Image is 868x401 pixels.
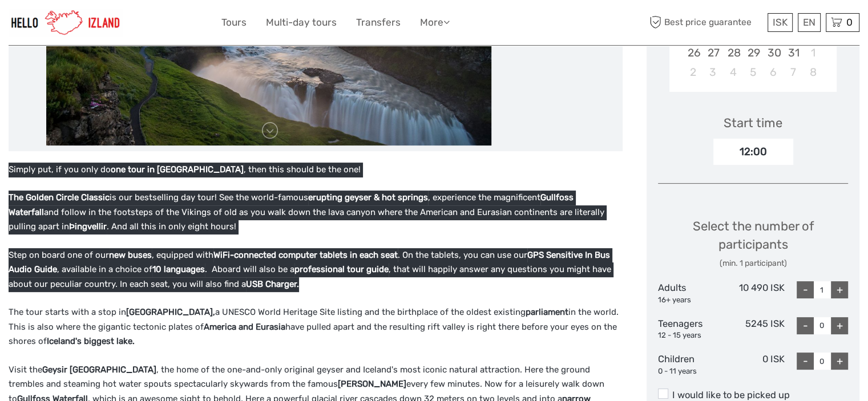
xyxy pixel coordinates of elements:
p: Step on board one of our , equipped with . On the tablets, you can use our , available in a choic... [9,248,623,292]
div: Start time [724,114,782,132]
p: The tour starts with a stop in a UNESCO World Heritage Site listing and the birthplace of the old... [9,305,623,349]
span: ISK [773,17,788,28]
strong: [GEOGRAPHIC_DATA], [126,307,215,317]
strong: USB Charger. [246,279,299,289]
div: (min. 1 participant) [658,258,848,269]
a: More [420,14,450,31]
div: Choose Monday, October 27th, 2025 [703,43,723,62]
div: - [797,353,814,370]
div: Choose Friday, October 31st, 2025 [783,43,803,62]
div: 16+ years [658,295,721,306]
div: Adults [658,281,721,305]
p: We're away right now. Please check back later! [16,20,129,29]
strong: parliament [526,307,568,317]
div: Choose Friday, November 7th, 2025 [783,63,803,82]
div: 10 490 ISK [721,281,785,305]
strong: 10 languages [152,264,205,274]
strong: Gullfoss Waterfall [9,192,574,217]
strong: professional tour guide [294,264,389,274]
span: Best price guarantee [647,13,765,32]
div: Choose Sunday, November 2nd, 2025 [683,63,703,82]
div: - [797,281,814,298]
div: 5245 ISK [721,317,785,341]
div: Choose Tuesday, November 4th, 2025 [723,63,743,82]
p: Simply put, if you only do , then this should be the one! [9,163,623,177]
div: Choose Saturday, November 8th, 2025 [804,63,823,82]
div: 12 - 15 years [658,330,721,341]
div: Choose Saturday, November 1st, 2025 [804,43,823,62]
img: 1270-cead85dc-23af-4572-be81-b346f9cd5751_logo_small.jpg [9,9,123,37]
div: + [831,353,848,370]
div: EN [798,13,821,32]
strong: WiFi-connected computer tablets in each seat [213,250,398,260]
strong: erupting geyser & hot springs [308,192,428,202]
div: Choose Monday, November 3rd, 2025 [703,63,723,82]
div: Choose Wednesday, October 29th, 2025 [743,43,763,62]
strong: Þingvellir [69,221,107,232]
a: Tours [221,14,247,31]
div: Children [658,353,721,376]
div: - [797,317,814,334]
strong: Geysir [GEOGRAPHIC_DATA] [42,364,156,375]
div: Choose Sunday, October 26th, 2025 [683,43,703,62]
div: Choose Tuesday, October 28th, 2025 [723,43,743,62]
strong: America [204,322,236,332]
button: Open LiveChat chat widget [131,18,145,31]
strong: [PERSON_NAME] [338,379,406,389]
div: 12:00 [713,139,793,165]
p: is our bestselling day tour! See the world-famous , experience the magnificent and follow in the ... [9,191,623,234]
div: 0 ISK [721,353,785,376]
div: Choose Wednesday, November 5th, 2025 [743,63,763,82]
div: Choose Thursday, November 6th, 2025 [763,63,783,82]
div: 0 - 11 years [658,366,721,377]
strong: Iceland's biggest lake. [47,336,135,346]
div: Select the number of participants [658,217,848,269]
a: Multi-day tours [266,14,337,31]
div: + [831,281,848,298]
div: Choose Thursday, October 30th, 2025 [763,43,783,62]
strong: new buses [109,250,152,260]
div: Teenagers [658,317,721,341]
strong: and Eurasia [239,322,285,332]
strong: one tour in [GEOGRAPHIC_DATA] [111,164,244,175]
strong: The Golden Circle Classic [9,192,110,202]
a: Transfers [356,14,401,31]
span: 0 [845,17,854,28]
div: + [831,317,848,334]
